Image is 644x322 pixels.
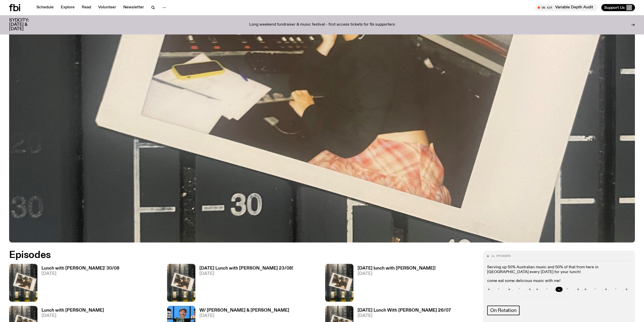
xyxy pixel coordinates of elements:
[199,314,289,318] span: [DATE]
[58,4,78,11] a: Explore
[325,264,354,301] img: A polaroid of Ella Avni in the studio on top of the mixer which is also located in the studio.
[9,264,37,301] img: A polaroid of Ella Avni in the studio on top of the mixer which is also located in the studio.
[487,306,520,315] a: On Rotation
[120,4,147,11] a: Newsletter
[33,4,57,11] a: Schedule
[195,266,293,301] a: [DATE] Lunch with [PERSON_NAME] 23/08![DATE]
[41,314,104,318] span: [DATE]
[601,4,635,11] button: Support Us
[199,308,289,313] h3: W/ [PERSON_NAME] & [PERSON_NAME]
[167,264,195,301] img: A polaroid of Ella Avni in the studio on top of the mixer which is also located in the studio.
[79,4,94,11] a: Read
[358,266,436,271] h3: [DATE] lunch with [PERSON_NAME]!
[487,279,631,283] p: come eat some delicious music with me!
[199,272,293,276] span: [DATE]
[358,308,451,313] h3: [DATE] Lunch With [PERSON_NAME] 26/07
[535,4,597,11] button: On AirVariable Depth Audit
[41,266,119,271] h3: Lunch with [PERSON_NAME]! 30/08
[358,272,436,276] span: [DATE]
[41,308,104,313] h3: Lunch with [PERSON_NAME]
[9,18,41,31] h3: SYDCITY: [DATE] & [DATE]
[491,255,511,257] span: 11 episodes
[490,308,516,313] span: On Rotation
[199,266,293,271] h3: [DATE] Lunch with [PERSON_NAME] 23/08!
[487,265,631,275] p: Serving up 50% Australian music and 50% of that from here in [GEOGRAPHIC_DATA] every [DATE] for y...
[358,314,451,318] span: [DATE]
[604,5,625,10] span: Support Us
[41,272,119,276] span: [DATE]
[37,266,119,301] a: Lunch with [PERSON_NAME]! 30/08[DATE]
[95,4,119,11] a: Volunteer
[249,23,395,27] p: Long weekend fundraiser & music festival - first access tickets for fbi supporters
[354,266,436,301] a: [DATE] lunch with [PERSON_NAME]![DATE]
[9,251,424,260] h2: Episodes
